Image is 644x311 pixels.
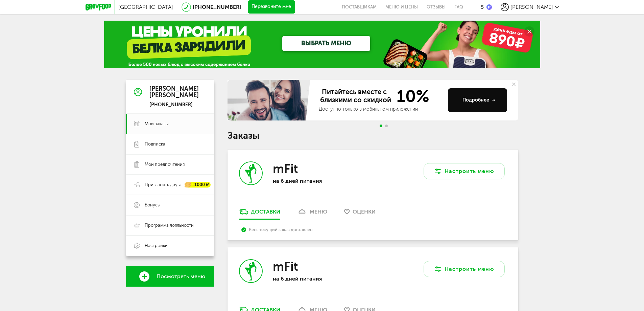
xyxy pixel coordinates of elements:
[157,273,205,280] span: Посмотреть меню
[273,275,361,282] p: на 6 дней питания
[510,4,553,10] span: [PERSON_NAME]
[149,102,199,108] div: [PHONE_NUMBER]
[462,97,495,104] div: Подробнее
[126,114,214,134] a: Мои заказы
[341,208,379,219] a: Оценки
[273,178,361,184] p: на 6 дней питания
[145,141,165,147] span: Подписка
[385,125,388,127] span: Go to slide 2
[118,4,173,10] span: [GEOGRAPHIC_DATA]
[424,163,505,179] button: Настроить меню
[319,106,443,113] div: Доступно только в мобильном приложении
[145,222,194,228] span: Программа лояльности
[424,261,505,277] button: Настроить меню
[145,202,161,208] span: Бонусы
[126,134,214,154] a: Подписка
[251,208,280,215] div: Доставки
[126,266,214,287] a: Посмотреть меню
[236,208,284,219] a: Доставки
[486,4,492,10] img: bonus_p.2f9b352.png
[126,236,214,256] a: Настройки
[248,0,295,14] button: Перезвоните мне
[319,88,392,105] span: Питайтесь вместе с близкими со скидкой
[145,243,168,249] span: Настройки
[149,86,199,99] div: [PERSON_NAME] [PERSON_NAME]
[126,195,214,215] a: Бонусы
[145,121,169,127] span: Мои заказы
[126,215,214,236] a: Программа лояльности
[228,131,518,140] h1: Заказы
[185,182,211,188] div: +1000 ₽
[294,208,331,219] a: меню
[282,36,370,51] a: ВЫБРАТЬ МЕНЮ
[310,208,327,215] div: меню
[273,259,298,274] h3: mFit
[448,88,507,112] button: Подробнее
[353,208,376,215] span: Оценки
[380,125,382,127] span: Go to slide 1
[126,175,214,195] a: Пригласить друга +1000 ₽
[193,4,241,10] a: [PHONE_NUMBER]
[145,182,182,188] span: Пригласить друга
[481,4,484,10] div: 5
[145,161,185,168] span: Мои предпочтения
[273,161,298,176] h3: mFit
[228,80,312,120] img: family-banner.579af9d.jpg
[241,227,504,232] div: Весь текущий заказ доставлен.
[392,88,429,105] span: 10%
[126,154,214,175] a: Мои предпочтения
